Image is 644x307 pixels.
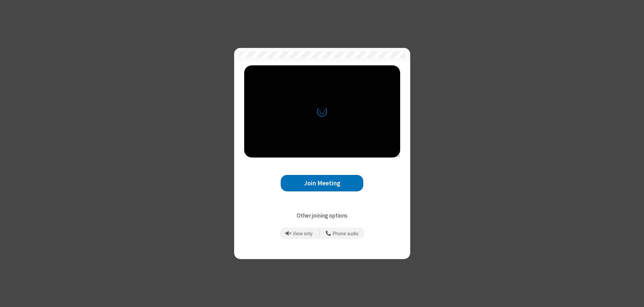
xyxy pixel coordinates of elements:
span: | [319,229,320,238]
button: Prevent echo when there is already an active mic and speaker in the room. [283,228,315,239]
span: Phone audio [332,231,359,237]
p: Other joining options [244,211,400,220]
button: Join Meeting [281,175,363,191]
button: Use your phone for mic and speaker while you view the meeting on this device. [323,228,361,239]
span: View only [293,231,313,237]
